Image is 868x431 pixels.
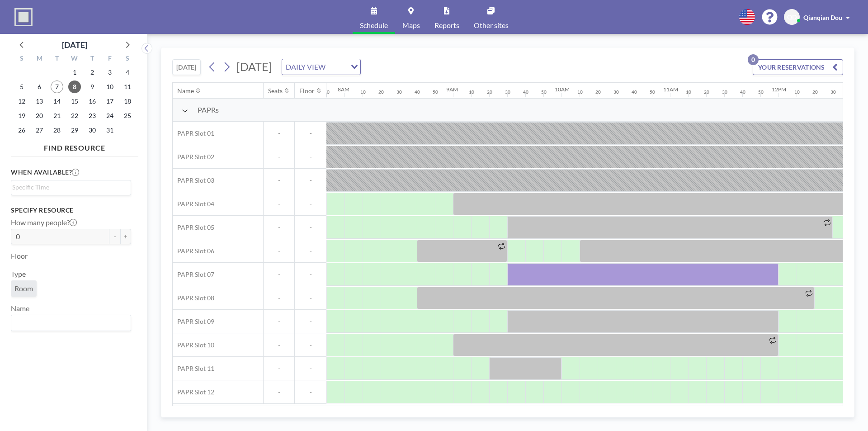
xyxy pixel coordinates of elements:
[15,81,28,93] span: Sunday, October 5, 2025
[803,14,842,21] span: Qianqian Dou
[121,95,134,108] span: Saturday, October 18, 2025
[830,89,836,95] div: 30
[284,61,327,73] span: DAILY VIEW
[173,129,214,137] span: PAPR Slot 01
[469,89,474,95] div: 10
[121,66,134,79] span: Saturday, October 4, 2025
[402,22,420,29] span: Maps
[11,140,138,152] h4: FIND RESOURCE
[295,176,326,185] span: -
[264,341,294,349] span: -
[772,86,786,93] div: 12PM
[86,95,99,108] span: Thursday, October 16, 2025
[86,109,99,122] span: Thursday, October 23, 2025
[282,59,360,75] div: Search for option
[396,89,402,95] div: 30
[295,223,326,232] span: -
[173,317,214,326] span: PAPR Slot 09
[51,95,63,108] span: Tuesday, October 14, 2025
[338,86,349,93] div: 8AM
[446,86,458,93] div: 9AM
[11,304,29,313] label: Name
[264,388,294,396] span: -
[523,89,528,95] div: 40
[360,22,388,29] span: Schedule
[120,229,131,244] button: +
[295,317,326,326] span: -
[177,87,194,95] div: Name
[264,317,294,326] span: -
[663,86,678,93] div: 11AM
[66,53,84,65] div: W
[173,388,214,396] span: PAPR Slot 12
[11,251,28,260] label: Floor
[104,81,116,93] span: Friday, October 10, 2025
[295,270,326,279] span: -
[11,270,26,279] label: Type
[295,341,326,349] span: -
[433,89,438,95] div: 50
[295,365,326,373] span: -
[104,124,116,137] span: Friday, October 31, 2025
[48,53,66,65] div: T
[748,54,759,65] p: 0
[198,105,219,114] span: PAPRs
[704,89,709,95] div: 20
[11,206,131,214] h3: Specify resource
[295,247,326,255] span: -
[577,89,583,95] div: 10
[722,89,727,95] div: 30
[268,87,283,95] div: Seats
[68,66,81,79] span: Wednesday, October 1, 2025
[68,109,81,122] span: Wednesday, October 22, 2025
[264,176,294,185] span: -
[11,218,77,227] label: How many people?
[632,89,637,95] div: 40
[31,53,48,65] div: M
[487,89,492,95] div: 20
[14,8,33,26] img: organization-logo
[812,89,818,95] div: 20
[33,109,46,122] span: Monday, October 20, 2025
[613,89,619,95] div: 30
[264,365,294,373] span: -
[104,95,116,108] span: Friday, October 17, 2025
[295,388,326,396] span: -
[172,59,201,75] button: [DATE]
[118,53,136,65] div: S
[33,95,46,108] span: Monday, October 13, 2025
[173,176,214,185] span: PAPR Slot 03
[33,124,46,137] span: Monday, October 27, 2025
[595,89,601,95] div: 20
[15,95,28,108] span: Sunday, October 12, 2025
[83,53,101,65] div: T
[15,124,28,137] span: Sunday, October 26, 2025
[264,129,294,137] span: -
[68,81,81,93] span: Wednesday, October 8, 2025
[295,200,326,208] span: -
[86,81,99,93] span: Thursday, October 9, 2025
[299,87,315,95] div: Floor
[121,81,134,93] span: Saturday, October 11, 2025
[236,60,272,73] span: [DATE]
[415,89,420,95] div: 40
[51,124,63,137] span: Tuesday, October 28, 2025
[434,22,459,29] span: Reports
[758,89,764,95] div: 50
[264,270,294,279] span: -
[295,129,326,137] span: -
[264,223,294,232] span: -
[68,124,81,137] span: Wednesday, October 29, 2025
[173,270,214,279] span: PAPR Slot 07
[555,86,570,93] div: 10AM
[62,38,87,51] div: [DATE]
[173,153,214,161] span: PAPR Slot 02
[505,89,510,95] div: 30
[173,341,214,349] span: PAPR Slot 10
[86,66,99,79] span: Thursday, October 2, 2025
[33,81,46,93] span: Monday, October 6, 2025
[11,180,131,194] div: Search for option
[541,89,547,95] div: 50
[121,109,134,122] span: Saturday, October 25, 2025
[51,109,63,122] span: Tuesday, October 21, 2025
